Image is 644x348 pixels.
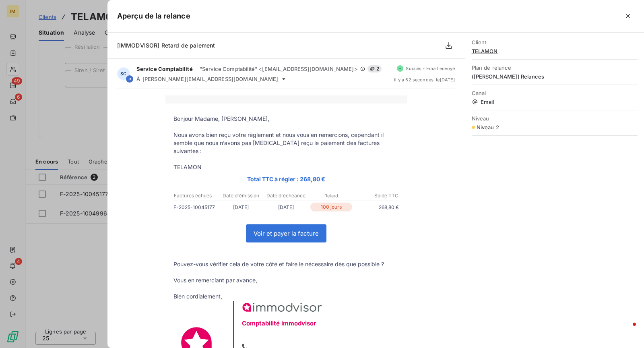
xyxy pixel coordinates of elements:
[174,192,218,199] p: Factures échues
[200,66,358,72] span: "Service Comptabilité" <[EMAIL_ADDRESS][DOMAIN_NAME]>
[173,292,399,300] p: Bien cordialement,
[117,42,215,49] span: [IMMODVISOR] Retard de paiement
[117,67,130,80] div: SC
[406,66,455,71] span: Succès - Email envoyé
[472,90,638,96] span: Canal
[173,203,219,211] p: F-2025-10045177
[394,77,455,82] span: il y a 52 secondes , le [DATE]
[173,163,399,171] p: TELAMON
[472,115,638,122] span: Niveau
[117,10,190,22] h5: Aperçu de la relance
[472,73,638,80] span: ([PERSON_NAME]) Relances
[173,115,399,123] p: Bonjour Madame, [PERSON_NAME],
[173,260,399,268] p: Pouvez-vous vérifier cela de votre côté et faire le nécessaire dès que possible ?
[195,66,197,71] span: -
[142,76,278,82] span: [PERSON_NAME][EMAIL_ADDRESS][DOMAIN_NAME]
[264,192,308,199] p: Date d'échéance
[219,192,263,199] p: Date d'émission
[354,192,398,199] p: Solde TTC
[136,66,193,72] span: Service Comptabilité
[617,321,636,340] iframe: Intercom live chat
[472,64,638,71] span: Plan de relance
[242,302,322,313] img: IMMODVISOR
[309,192,353,199] p: Retard
[242,319,316,327] strong: Comptabilité immodvisor
[310,203,352,211] p: 100 jours
[264,203,309,211] p: [DATE]
[354,203,399,211] p: 268,80 €
[246,225,326,242] a: Voir et payer la facture
[219,203,264,211] p: [DATE]
[477,124,499,130] span: Niveau 2
[173,131,399,155] p: Nous avons bien reçu votre règlement et nous vous en remercions, cependant il semble que nous n’a...
[472,48,638,54] span: TELAMON
[173,276,399,284] p: Vous en remerciant par avance,
[472,99,638,105] span: Email
[136,76,140,82] span: À
[472,39,638,46] span: Client
[173,174,399,184] p: Total TTC à régler : 268,80 €
[367,65,382,72] span: 2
